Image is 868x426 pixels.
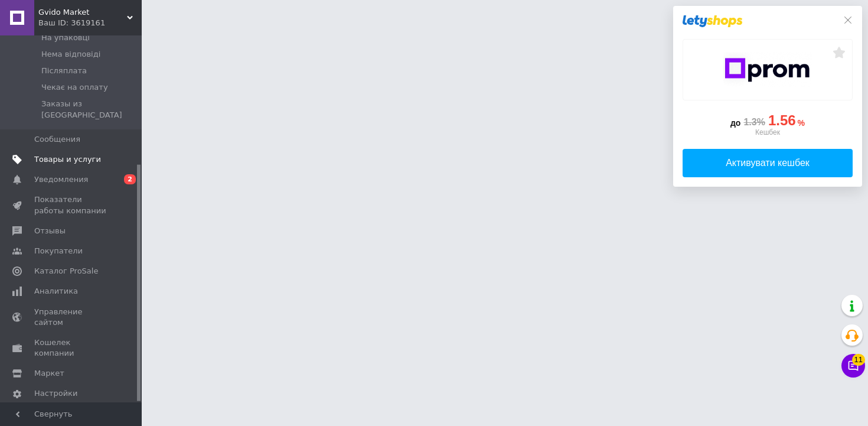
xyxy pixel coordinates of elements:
span: Товары и услуги [34,154,101,165]
span: 2 [124,174,136,184]
span: Маркет [34,368,64,379]
span: Чекає на оплату [41,82,108,93]
span: Сообщения [34,134,80,145]
span: Настройки [34,388,77,399]
span: Управление сайтом [34,307,109,328]
span: Показатели работы компании [34,194,109,216]
span: Аналитика [34,286,78,297]
span: Отзывы [34,226,66,236]
span: Кошелек компании [34,337,109,359]
span: Каталог ProSale [34,266,98,277]
div: Ваш ID: 3619161 [38,18,142,28]
span: Заказы из [GEOGRAPHIC_DATA] [41,99,138,120]
span: Покупатели [34,246,83,256]
span: Уведомления [34,174,88,185]
button: Чат с покупателем11 [841,354,865,378]
span: 11 [852,354,865,366]
span: На упаковці [41,32,90,43]
span: Післяплата [41,66,87,76]
span: Gvido Market [38,7,127,18]
span: Нема відповіді [41,49,100,60]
